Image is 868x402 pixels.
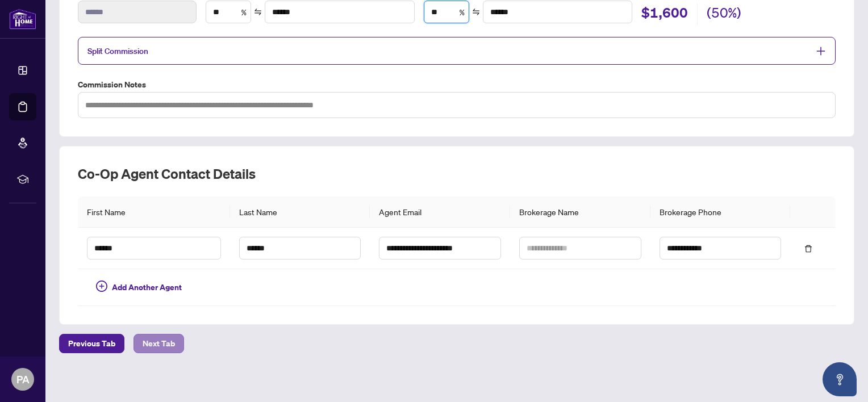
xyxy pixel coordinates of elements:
[816,46,826,56] span: plus
[370,196,510,228] th: Agent Email
[510,196,650,228] th: Brokerage Name
[9,9,36,30] img: logo
[230,196,370,228] th: Last Name
[254,8,262,16] span: swap
[59,334,124,353] button: Previous Tab
[16,371,30,387] span: PA
[641,3,688,25] h2: $1,600
[78,196,230,228] th: First Name
[78,78,836,91] label: Commission Notes
[707,3,741,25] h2: (50%)
[68,334,115,353] span: Previous Tab
[87,278,191,296] button: Add Another Agent
[78,165,836,183] h2: Co-op Agent Contact Details
[87,46,148,56] span: Split Commission
[472,8,480,16] span: swap
[650,196,791,228] th: Brokerage Phone
[133,334,184,353] button: Next Tab
[804,245,812,253] span: delete
[96,280,107,292] span: plus-circle
[78,37,836,65] div: Split Commission
[823,362,857,396] button: Open asap
[112,281,182,294] span: Add Another Agent
[143,334,175,353] span: Next Tab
